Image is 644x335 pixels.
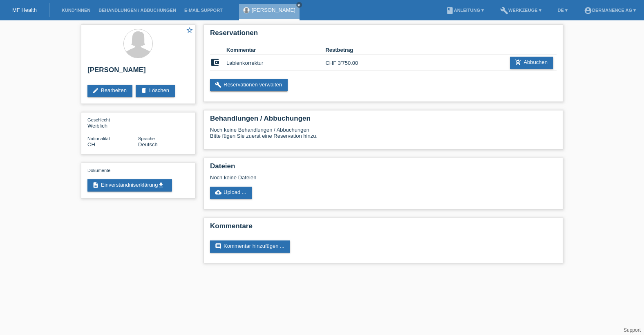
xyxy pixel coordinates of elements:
[87,136,110,141] span: Nationalität
[138,136,155,141] span: Sprache
[58,8,94,13] a: Kund*innen
[624,327,641,333] a: Support
[210,187,252,199] a: cloud_uploadUpload ...
[210,174,460,181] div: Noch keine Dateien
[210,222,557,234] h2: Kommentare
[226,55,325,71] td: Labienkorrektur
[296,2,302,8] a: close
[210,162,557,174] h2: Dateien
[158,182,164,188] i: get_app
[215,189,221,196] i: cloud_upload
[87,85,132,97] a: editBearbeiten
[325,55,375,71] td: CHF 3'750.00
[94,8,180,13] a: Behandlungen / Abbuchungen
[297,3,301,7] i: close
[325,45,375,55] th: Restbetrag
[87,179,172,192] a: descriptionEinverständniserklärungget_app
[510,57,553,69] a: add_shopping_cartAbbuchen
[442,8,488,13] a: bookAnleitung ▾
[210,240,290,253] a: commentKommentar hinzufügen ...
[141,87,147,94] i: delete
[446,7,454,15] i: book
[136,85,175,97] a: deleteLöschen
[496,8,546,13] a: buildWerkzeuge ▾
[186,26,193,35] a: star_border
[87,141,95,148] span: Schweiz
[210,115,557,127] h2: Behandlungen / Abbuchungen
[252,7,295,13] a: [PERSON_NAME]
[87,117,138,129] div: Weiblich
[210,79,288,91] a: buildReservationen verwalten
[12,7,37,13] a: MF Health
[584,7,592,15] i: account_circle
[226,45,325,55] th: Kommentar
[180,8,227,13] a: E-Mail Support
[210,127,557,145] div: Noch keine Behandlungen / Abbuchungen Bitte fügen Sie zuerst eine Reservation hinzu.
[210,57,220,67] i: account_balance_wallet
[215,243,221,249] i: comment
[87,117,110,122] span: Geschlecht
[92,182,99,188] i: description
[87,168,110,173] span: Dokumente
[554,8,572,13] a: DE ▾
[87,66,189,78] h2: [PERSON_NAME]
[138,141,158,148] span: Deutsch
[215,82,221,88] i: build
[500,7,508,15] i: build
[210,29,557,41] h2: Reservationen
[580,8,640,13] a: account_circleDermanence AG ▾
[186,26,193,34] i: star_border
[92,87,99,94] i: edit
[515,59,521,66] i: add_shopping_cart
